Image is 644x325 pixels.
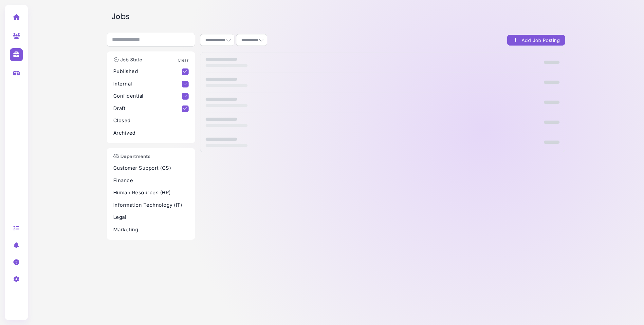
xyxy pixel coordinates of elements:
p: Published [113,68,182,75]
h3: Job State [110,57,145,63]
p: Legal [113,214,189,221]
p: Draft [113,105,182,112]
p: Finance [113,177,189,184]
button: Add Job Posting [507,35,565,46]
p: Confidential [113,92,182,100]
p: Internal [113,80,182,88]
p: Marketing [113,226,189,234]
p: Human Resources (HR) [113,189,189,197]
h3: Departments [110,154,154,159]
a: Clear [178,58,189,63]
p: Archived [113,129,189,137]
p: Customer Support (CS) [113,164,189,172]
p: Closed [113,117,189,124]
h2: Jobs [112,12,565,21]
div: Add Job Posting [512,37,560,44]
p: Information Technology (IT) [113,201,189,209]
